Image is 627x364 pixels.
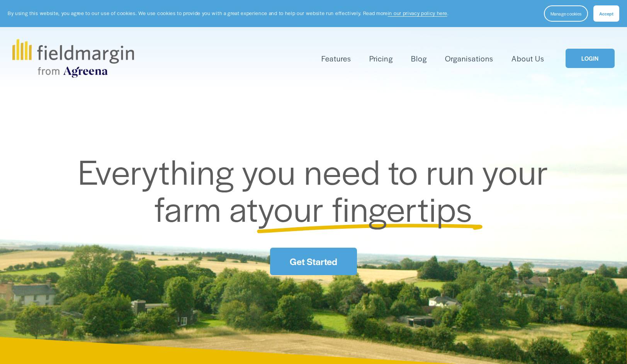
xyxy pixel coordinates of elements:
img: fieldmargin.com [12,39,134,78]
a: in our privacy policy here [388,10,447,17]
a: About Us [511,52,544,65]
span: Manage cookies [551,10,581,17]
a: Organisations [445,52,493,65]
span: Accept [599,10,613,17]
span: your fingertips [258,184,472,232]
span: Features [321,53,351,64]
span: Everything you need to run your farm at [78,146,557,232]
p: By using this website, you agree to our use of cookies. We use cookies to provide you with a grea... [8,10,449,17]
a: Get Started [270,248,357,275]
a: Blog [411,52,427,65]
button: Accept [593,5,619,22]
a: LOGIN [566,49,614,68]
button: Manage cookies [544,5,588,22]
a: folder dropdown [321,52,351,65]
a: Pricing [369,52,393,65]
